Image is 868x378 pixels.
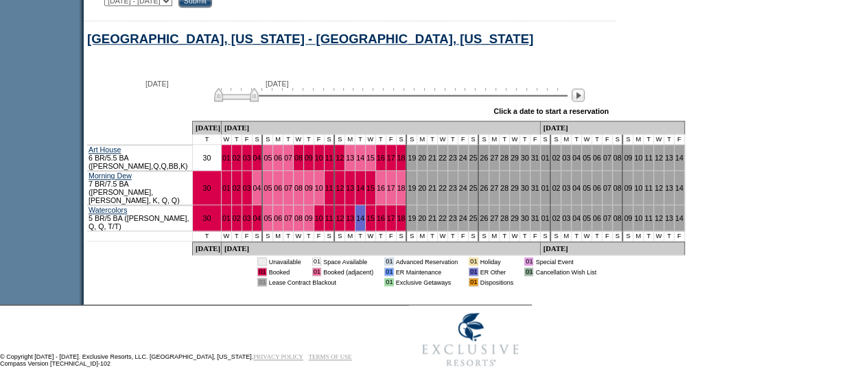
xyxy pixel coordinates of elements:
[541,214,550,222] a: 01
[593,214,601,222] a: 06
[243,214,251,222] a: 03
[593,184,601,192] a: 06
[602,231,613,241] td: F
[428,214,436,222] a: 21
[242,231,253,241] td: F
[602,134,613,145] td: F
[366,184,375,192] a: 15
[193,231,222,241] td: T
[562,154,570,162] a: 03
[222,121,541,134] td: [DATE]
[242,134,253,145] td: F
[469,184,478,192] a: 25
[305,214,313,222] a: 09
[448,231,458,241] td: T
[500,214,508,222] a: 28
[511,184,519,192] a: 29
[675,231,685,241] td: F
[583,214,591,222] a: 05
[675,184,683,192] a: 14
[305,154,313,162] a: 09
[530,231,541,241] td: F
[520,134,530,145] td: T
[489,231,500,241] td: M
[294,214,303,222] a: 08
[243,184,251,192] a: 03
[323,268,373,276] td: Booked (adjacent)
[613,214,622,222] a: 08
[325,214,333,222] a: 11
[458,231,469,241] td: F
[346,184,354,192] a: 13
[387,184,395,192] a: 17
[323,257,373,265] td: Space Available
[541,154,550,162] a: 01
[675,134,685,145] td: F
[376,134,386,145] td: T
[269,257,301,265] td: Unavailable
[521,154,529,162] a: 30
[603,154,611,162] a: 07
[418,184,426,192] a: 20
[633,231,644,241] td: M
[325,134,336,145] td: S
[309,353,352,360] a: TERMS OF USE
[407,134,417,145] td: S
[480,268,514,276] td: ER Other
[315,184,323,192] a: 10
[253,353,303,360] a: PRIVACY POLICY
[675,154,683,162] a: 14
[551,134,561,145] td: S
[266,80,289,88] span: [DATE]
[551,231,561,241] td: S
[233,184,241,192] a: 02
[448,134,458,145] td: T
[283,134,294,145] td: T
[541,184,550,192] a: 01
[592,231,602,241] td: T
[510,134,520,145] td: W
[356,154,364,162] a: 14
[458,134,469,145] td: F
[500,184,508,192] a: 28
[233,154,241,162] a: 02
[304,134,314,145] td: T
[203,184,211,192] a: 30
[294,231,304,241] td: W
[387,214,395,222] a: 17
[583,154,591,162] a: 05
[222,231,232,241] td: W
[634,184,642,192] a: 10
[530,134,541,145] td: F
[633,134,644,145] td: M
[572,134,582,145] td: T
[655,184,663,192] a: 12
[263,231,273,241] td: S
[644,154,653,162] a: 11
[203,154,211,162] a: 30
[397,214,406,222] a: 18
[335,231,345,241] td: S
[243,154,251,162] a: 03
[541,241,685,255] td: [DATE]
[531,154,539,162] a: 31
[644,134,654,145] td: T
[562,214,570,222] a: 03
[384,278,393,286] td: 01
[664,231,675,241] td: T
[665,184,673,192] a: 13
[408,184,416,192] a: 19
[418,214,426,222] a: 20
[510,231,520,241] td: W
[397,154,406,162] a: 18
[355,134,366,145] td: T
[479,134,489,145] td: S
[541,121,685,134] td: [DATE]
[376,231,386,241] td: T
[469,257,478,265] td: 01
[346,214,354,222] a: 13
[274,214,282,222] a: 06
[521,214,529,222] a: 30
[469,231,480,241] td: S
[89,145,121,154] a: Art House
